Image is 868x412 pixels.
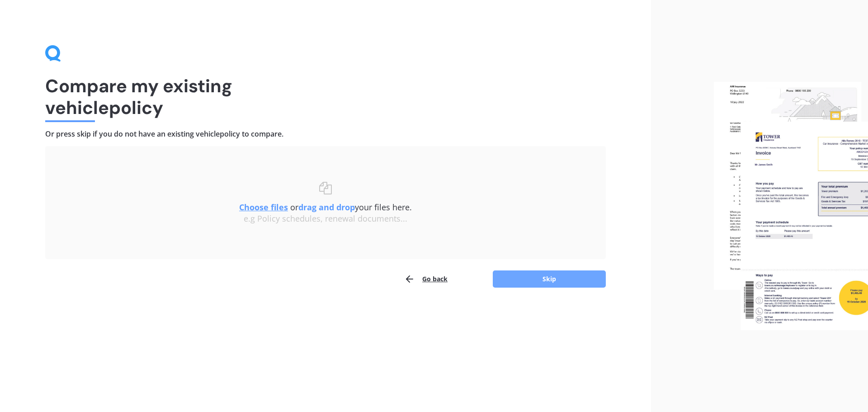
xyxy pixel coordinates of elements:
[239,202,412,213] span: or your files here.
[493,270,606,288] button: Skip
[404,270,448,288] button: Go back
[714,82,868,331] img: files.webp
[298,202,355,213] b: drag and drop
[239,202,288,213] u: Choose files
[63,214,588,224] div: e.g Policy schedules, renewal documents...
[45,75,606,118] h1: Compare my existing vehicle policy
[45,129,606,139] h4: Or press skip if you do not have an existing vehicle policy to compare.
